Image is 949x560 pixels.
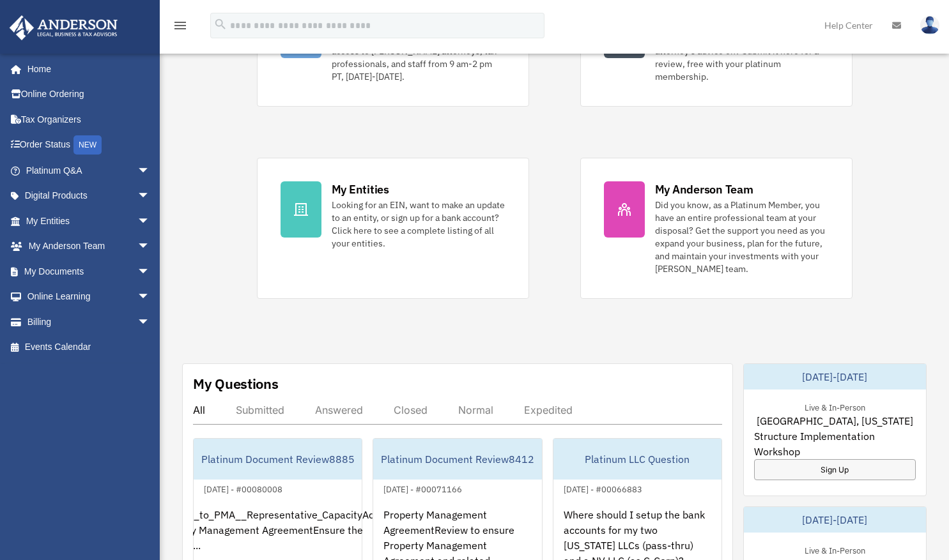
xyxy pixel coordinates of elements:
div: Platinum Document Review8412 [373,439,541,480]
a: My Anderson Teamarrow_drop_down [9,234,169,259]
a: My Documentsarrow_drop_down [9,259,169,284]
a: Platinum Q&Aarrow_drop_down [9,158,169,183]
a: Home [9,56,163,82]
span: arrow_drop_down [137,259,163,285]
div: [DATE] - #00080008 [194,481,293,495]
a: Order StatusNEW [9,132,169,158]
a: Online Ordering [9,82,169,107]
div: Normal [458,404,493,416]
div: NEW [73,135,102,155]
div: Answered [315,404,363,416]
span: arrow_drop_down [137,234,163,260]
div: Did you know, as a Platinum Member, you have an entire professional team at your disposal? Get th... [655,199,829,275]
span: arrow_drop_down [137,284,163,310]
span: arrow_drop_down [137,309,163,335]
div: Looking for an EIN, want to make an update to an entity, or sign up for a bank account? Click her... [332,199,505,250]
div: Platinum LLC Question [553,439,721,480]
img: User Pic [920,16,939,34]
a: My Entities Looking for an EIN, want to make an update to an entity, or sign up for a bank accoun... [257,158,529,299]
a: Digital Productsarrow_drop_down [9,183,169,209]
div: [DATE]-[DATE] [744,507,926,533]
a: Tax Organizers [9,107,169,132]
span: arrow_drop_down [137,208,163,234]
div: [DATE] - #00071166 [373,481,472,495]
div: [DATE] - #00066883 [553,481,652,495]
a: Sign Up [754,459,916,480]
a: menu [173,22,188,33]
div: My Questions [193,374,279,393]
i: menu [173,18,188,33]
div: Platinum Document Review8885 [194,439,362,480]
div: All [193,404,205,416]
div: Expedited [524,404,573,416]
div: Closed [394,404,428,416]
span: arrow_drop_down [137,158,163,184]
a: My Entitiesarrow_drop_down [9,208,169,234]
a: Online Learningarrow_drop_down [9,284,169,310]
div: [DATE]-[DATE] [744,364,926,390]
span: [GEOGRAPHIC_DATA], [US_STATE] [757,413,913,428]
div: My Entities [332,181,389,197]
div: My Anderson Team [655,181,753,197]
i: search [213,17,228,31]
div: Live & In-Person [794,543,876,556]
span: Structure Implementation Workshop [754,428,916,459]
a: Events Calendar [9,335,169,360]
span: arrow_drop_down [137,183,163,209]
a: Billingarrow_drop_down [9,309,169,335]
img: Anderson Advisors Platinum Portal [6,15,121,40]
div: Submitted [236,404,284,416]
div: Live & In-Person [794,400,876,413]
a: My Anderson Team Did you know, as a Platinum Member, you have an entire professional team at your... [580,158,853,299]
